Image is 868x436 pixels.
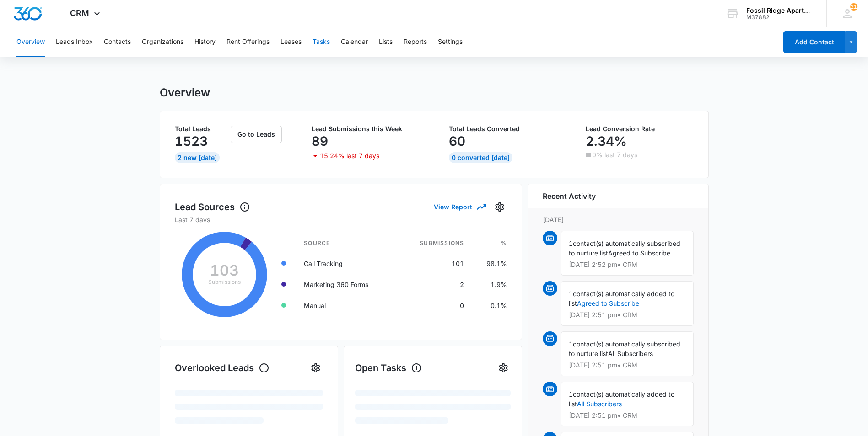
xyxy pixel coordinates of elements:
[569,340,680,357] span: contact(s) automatically subscribed to nurture list
[586,126,694,132] p: Lead Conversion Rate
[569,239,680,257] span: contact(s) automatically subscribed to nurture list
[397,253,471,274] td: 101
[56,27,93,57] button: Leads Inbox
[569,390,573,398] span: 1
[312,134,328,149] p: 89
[746,14,813,21] div: account id
[297,253,397,274] td: Call Tracking
[577,400,622,408] a: All Subscribers
[70,8,89,18] span: CRM
[746,7,813,14] div: account name
[313,27,330,57] button: Tasks
[569,261,686,268] p: [DATE] 2:52 pm • CRM
[850,3,857,11] div: notifications count
[850,3,857,11] span: 21
[404,27,427,57] button: Reports
[608,249,670,257] span: Agreed to Subscribe
[471,253,507,274] td: 98.1%
[397,234,471,253] th: Submissions
[569,312,686,318] p: [DATE] 2:51 pm • CRM
[586,134,627,149] p: 2.34%
[592,152,637,158] p: 0% last 7 days
[569,290,674,307] span: contact(s) automatically added to list
[320,153,379,159] p: 15.24% last 7 days
[175,134,208,149] p: 1523
[471,295,507,316] td: 0.1%
[194,27,216,57] button: History
[231,126,282,143] button: Go to Leads
[449,126,556,132] p: Total Leads Converted
[569,390,674,408] span: contact(s) automatically added to list
[16,27,45,57] button: Overview
[471,234,507,253] th: %
[449,152,512,163] div: 0 Converted [DATE]
[608,350,653,357] span: All Subscribers
[569,290,573,298] span: 1
[569,362,686,368] p: [DATE] 2:51 pm • CRM
[175,126,229,132] p: Total Leads
[449,134,465,149] p: 60
[438,27,463,57] button: Settings
[142,27,183,57] button: Organizations
[543,191,596,202] h6: Recent Activity
[397,274,471,295] td: 2
[160,86,210,100] h1: Overview
[297,274,397,295] td: Marketing 360 Forms
[569,239,573,247] span: 1
[175,361,270,375] h1: Overlooked Leads
[577,299,639,307] a: Agreed to Subscribe
[226,27,270,57] button: Rent Offerings
[543,215,694,224] p: [DATE]
[297,295,397,316] td: Manual
[312,126,419,132] p: Lead Submissions this Week
[569,412,686,419] p: [DATE] 2:51 pm • CRM
[175,152,220,163] div: 2 New [DATE]
[492,200,507,214] button: Settings
[379,27,393,57] button: Lists
[434,199,485,215] button: View Report
[355,361,422,375] h1: Open Tasks
[297,234,397,253] th: Source
[496,361,511,375] button: Settings
[280,27,302,57] button: Leases
[308,361,323,375] button: Settings
[397,295,471,316] td: 0
[471,274,507,295] td: 1.9%
[783,31,845,53] button: Add Contact
[104,27,131,57] button: Contacts
[569,340,573,348] span: 1
[341,27,368,57] button: Calendar
[175,200,250,214] h1: Lead Sources
[175,215,507,224] p: Last 7 days
[231,130,282,138] a: Go to Leads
